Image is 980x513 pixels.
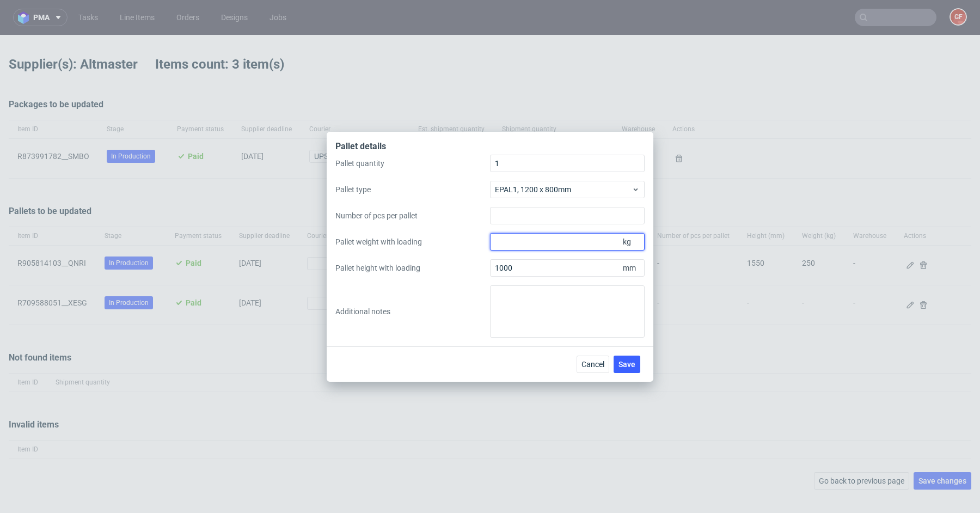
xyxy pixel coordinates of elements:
[335,158,490,169] label: Pallet quantity
[577,356,609,373] button: Cancel
[581,361,604,368] span: Cancel
[614,356,640,373] button: Save
[621,234,642,249] span: kg
[335,306,490,317] label: Additional notes
[495,184,632,195] span: EPAL1, 1200 x 800mm
[335,210,490,221] label: Number of pcs per pallet
[335,236,490,247] label: Pallet weight with loading
[621,260,642,276] span: mm
[335,262,490,273] label: Pallet height with loading
[618,361,635,368] span: Save
[335,141,645,155] div: Pallet details
[335,184,490,195] label: Pallet type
